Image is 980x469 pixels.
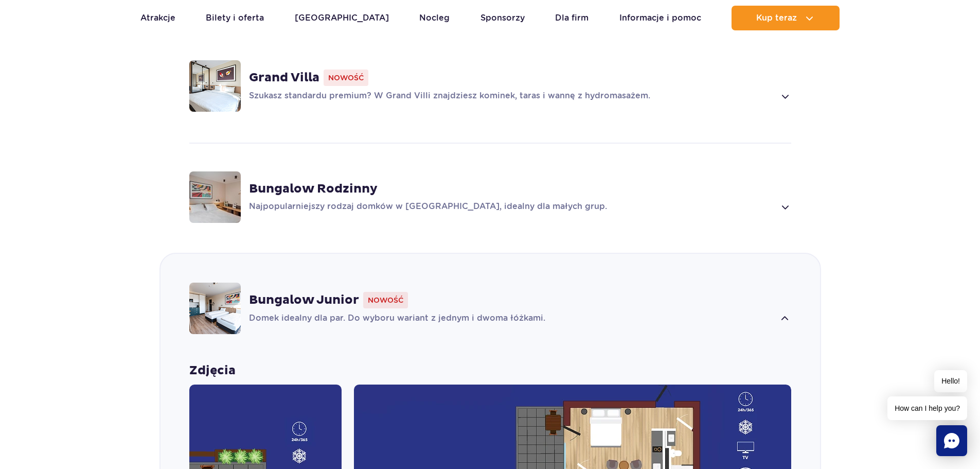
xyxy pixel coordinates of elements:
[887,396,967,420] span: How can I help you?
[140,6,175,30] a: Atrakcje
[480,6,525,30] a: Sponsorzy
[756,13,797,23] span: Kup teraz
[249,292,359,308] strong: Bungalow Junior
[732,6,840,30] button: Kup teraz
[206,6,264,30] a: Bilety i oferta
[249,181,378,197] strong: Bungalow Rodzinny
[934,370,967,392] span: Hello!
[189,363,791,378] strong: Zdjęcia
[249,70,319,85] strong: Grand Villa
[249,90,775,102] p: Szukasz standardu premium? W Grand Villi znajdziesz kominek, taras i wannę z hydromasażem.
[363,292,408,308] span: Nowość
[249,201,775,213] p: Najpopularniejszy rodzaj domków w [GEOGRAPHIC_DATA], idealny dla małych grup.
[324,70,368,86] span: Nowość
[936,425,967,456] div: Chat
[419,6,450,30] a: Nocleg
[295,6,389,30] a: [GEOGRAPHIC_DATA]
[619,6,701,30] a: Informacje i pomoc
[555,6,589,30] a: Dla firm
[249,312,775,325] p: Domek idealny dla par. Do wyboru wariant z jednym i dwoma łóżkami.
